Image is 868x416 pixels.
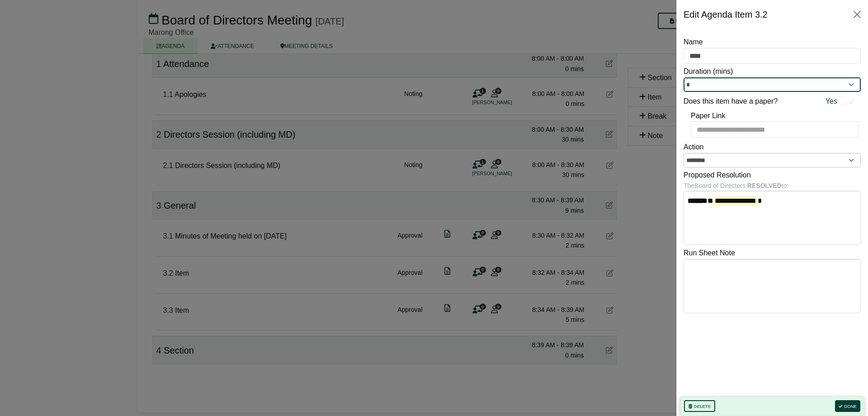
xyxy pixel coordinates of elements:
[684,169,751,181] label: Proposed Resolution
[835,400,860,412] button: Done
[747,182,782,189] b: RESOLVED
[691,110,726,122] label: Paper Link
[850,7,864,22] button: Close
[684,7,768,22] div: Edit Agenda Item 3.2
[684,36,703,48] label: Name
[684,66,733,77] label: Duration (mins)
[684,181,861,191] div: The Board of Directors to:
[826,96,837,107] span: Yes
[684,400,715,412] button: Delete
[684,96,778,107] label: Does this item have a paper?
[684,141,703,153] label: Action
[684,247,735,259] label: Run Sheet Note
